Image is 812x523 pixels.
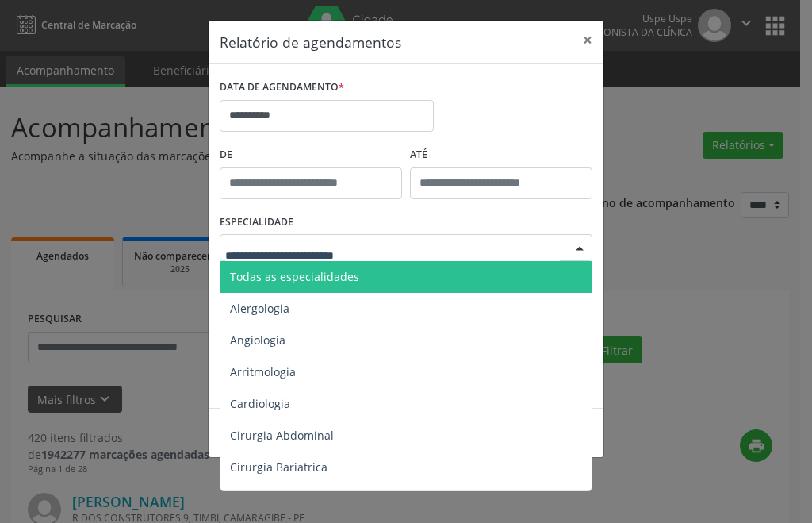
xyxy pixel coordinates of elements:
[220,75,344,100] label: DATA DE AGENDAMENTO
[230,269,359,284] span: Todas as especialidades
[230,396,290,411] span: Cardiologia
[220,143,402,167] label: De
[220,210,293,235] label: ESPECIALIDADE
[230,460,327,475] span: Cirurgia Bariatrica
[230,333,285,348] span: Angiologia
[230,301,289,316] span: Alergologia
[220,32,401,52] h5: Relatório de agendamentos
[230,428,334,443] span: Cirurgia Abdominal
[572,21,603,60] button: Close
[230,364,296,379] span: Arritmologia
[410,143,592,167] label: ATÉ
